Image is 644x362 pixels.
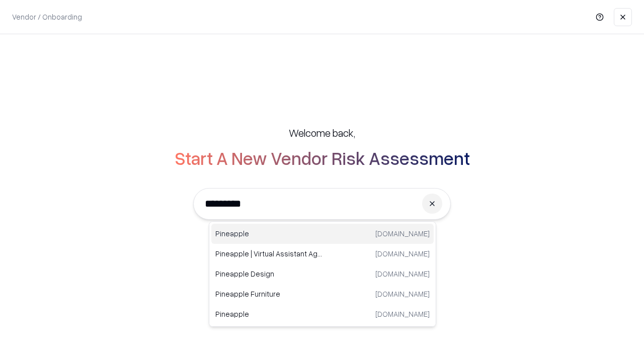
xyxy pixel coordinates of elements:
p: [DOMAIN_NAME] [375,228,430,239]
p: [DOMAIN_NAME] [375,289,430,299]
p: Pineapple Furniture [215,289,323,299]
p: Pineapple Design [215,268,323,279]
p: Pineapple [215,309,323,319]
p: Vendor / Onboarding [12,12,82,22]
p: Pineapple | Virtual Assistant Agency [215,248,323,259]
h5: Welcome back, [289,126,355,140]
p: [DOMAIN_NAME] [375,268,430,279]
div: Suggestions [209,221,436,327]
p: Pineapple [215,228,323,239]
p: [DOMAIN_NAME] [375,248,430,259]
h2: Start A New Vendor Risk Assessment [175,148,470,168]
p: [DOMAIN_NAME] [375,309,430,319]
